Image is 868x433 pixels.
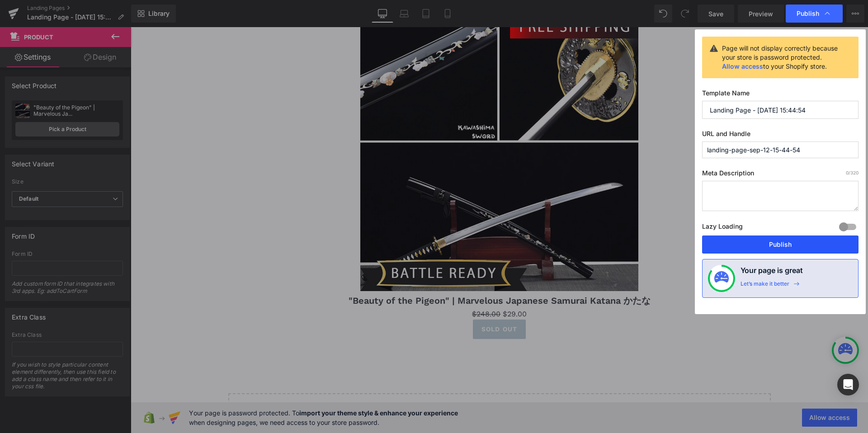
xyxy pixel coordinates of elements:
[702,169,859,181] label: Meta Description
[722,44,841,71] div: Page will not display correctly because your store is password protected. to your Shopify store.
[846,170,849,175] span: 0
[373,387,454,405] a: Add Single Section
[372,282,396,292] span: $29.00
[702,130,859,141] label: URL and Handle
[797,9,819,18] span: Publish
[714,271,729,286] img: onboarding-status.svg
[702,221,743,235] label: Lazy Loading
[702,89,859,101] label: Template Name
[846,170,859,175] span: /320
[741,280,789,292] div: Let’s make it better
[351,298,387,306] span: Sold Out
[702,235,859,254] button: Publish
[218,268,520,279] a: "Beauty of the Pigeon" | Marvelous Japanese Samurai Katana かたな
[342,292,395,312] button: Sold Out
[741,265,803,280] h4: Your page is great
[722,62,763,70] a: Allow access
[284,387,365,405] a: Explore Blocks
[837,374,859,395] div: Open Intercom Messenger
[341,282,370,291] span: $248.00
